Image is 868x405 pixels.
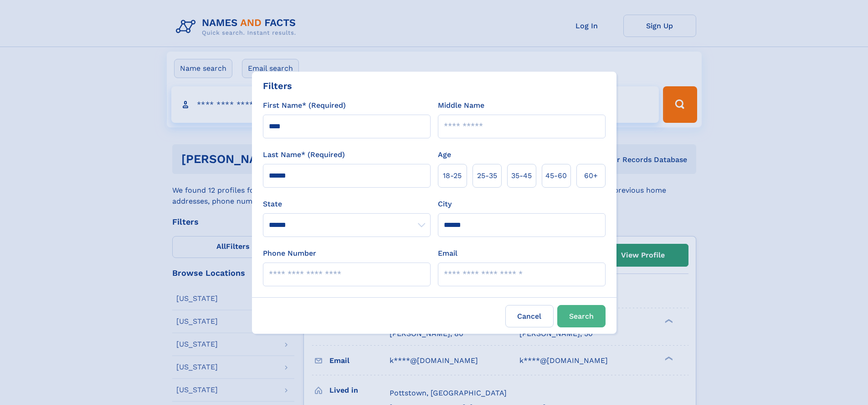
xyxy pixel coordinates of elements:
[263,100,346,111] label: First Name* (Required)
[511,170,532,181] span: 35‑45
[545,170,567,181] span: 45‑60
[438,248,457,259] label: Email
[443,170,462,181] span: 18‑25
[477,170,497,181] span: 25‑35
[263,248,316,259] label: Phone Number
[505,305,554,327] label: Cancel
[438,100,484,111] label: Middle Name
[557,305,606,327] button: Search
[584,170,598,181] span: 60+
[263,79,292,93] div: Filters
[438,149,451,160] label: Age
[263,149,345,160] label: Last Name* (Required)
[263,199,431,210] label: State
[438,199,452,210] label: City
